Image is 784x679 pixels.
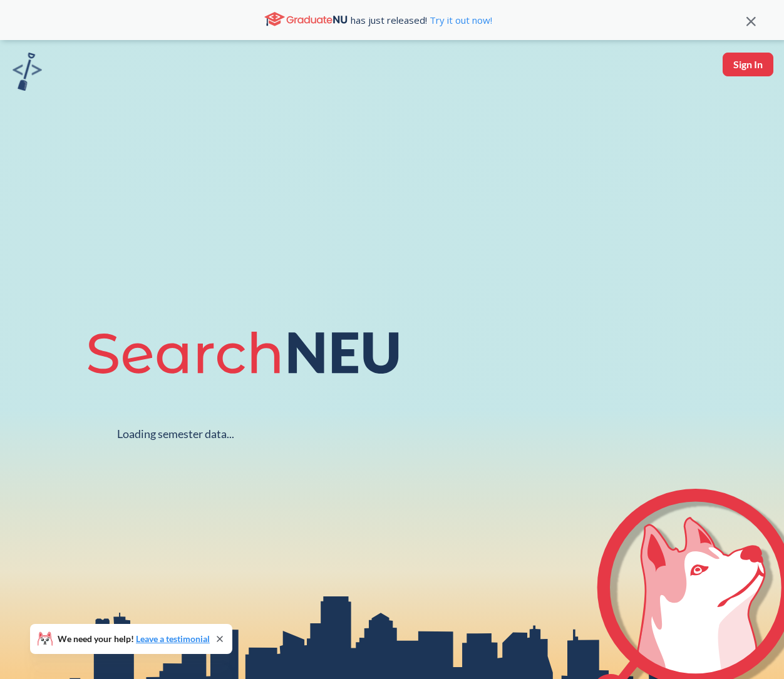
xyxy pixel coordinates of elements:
[13,53,42,91] img: sandbox logo
[117,427,234,441] div: Loading semester data...
[136,633,210,644] a: Leave a testimonial
[427,14,492,26] a: Try it out now!
[723,53,773,76] button: Sign In
[13,53,42,94] a: sandbox logo
[58,635,210,643] span: We need your help!
[351,13,492,27] span: has just released!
